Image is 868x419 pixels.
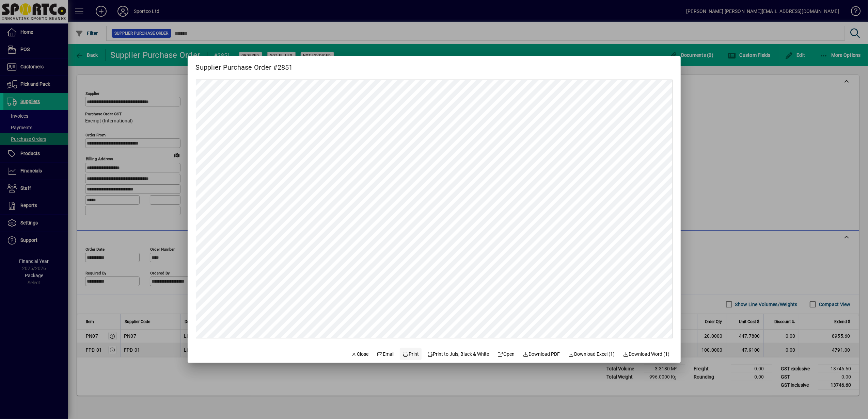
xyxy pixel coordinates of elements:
[620,348,673,360] button: Download Word (1)
[568,351,615,358] span: Download Excel (1)
[424,348,492,360] button: Print to Juls, Black & White
[495,348,518,360] a: Open
[374,348,397,360] button: Email
[377,351,395,358] span: Email
[403,351,419,358] span: Print
[523,351,560,358] span: Download PDF
[520,348,563,360] a: Download PDF
[623,351,670,358] span: Download Word (1)
[498,351,515,358] span: Open
[188,56,301,73] h2: Supplier Purchase Order #2851
[427,351,489,358] span: Print to Juls, Black & White
[348,348,372,360] button: Close
[400,348,422,360] button: Print
[351,351,369,358] span: Close
[566,348,618,360] button: Download Excel (1)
